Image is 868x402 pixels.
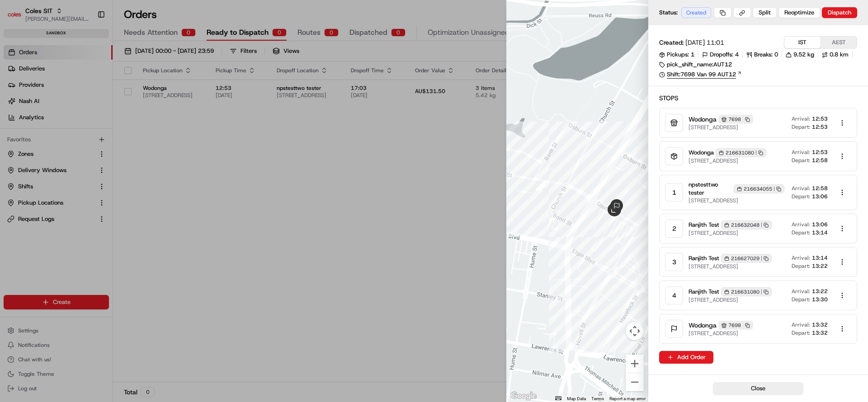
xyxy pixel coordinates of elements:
[812,229,828,236] span: 13:14
[822,7,857,18] button: Dispatch
[591,396,604,401] a: Terms
[555,396,561,400] button: Keyboard shortcuts
[830,51,849,59] span: 0.8 km
[734,184,784,193] div: 216634055
[691,51,694,59] span: 1
[716,148,766,157] div: 216631080
[665,253,683,271] div: 3
[626,355,644,373] button: Zoom in
[792,157,810,164] span: Depart:
[718,115,753,124] div: 7698
[609,396,646,401] a: Report a map error
[812,149,828,156] span: 12:53
[793,51,814,59] span: 9.52 kg
[509,390,538,402] a: Open this area in Google Maps (opens a new window)
[689,124,753,131] span: [STREET_ADDRESS]
[812,296,828,303] span: 13:30
[689,115,717,124] span: Wodonga
[753,7,777,18] button: Split
[608,203,621,216] div: route_start-rte_MrfhZaTKnw6QFjNSq477WT
[90,153,109,160] span: Pylon
[509,390,538,402] img: Google
[681,7,711,18] div: Created
[792,185,810,192] span: Arrival:
[792,321,810,328] span: Arrival:
[812,115,828,122] span: 12:53
[689,330,753,337] span: [STREET_ADDRESS]
[721,254,772,263] div: 216627029
[665,183,683,201] div: 1
[812,221,828,228] span: 13:06
[812,193,828,200] span: 13:06
[31,95,114,103] div: We're available if you need us!
[721,220,772,229] div: 216632048
[689,221,719,229] span: Ranjith Test
[792,123,810,131] span: Depart:
[792,254,810,262] span: Arrival:
[689,229,772,237] span: [STREET_ADDRESS]
[792,229,810,236] span: Depart:
[659,351,713,364] button: Add Order
[792,288,810,295] span: Arrival:
[665,286,683,304] div: 4
[754,51,773,59] span: Breaks:
[659,93,857,103] h2: Stops
[536,181,546,191] div: waypoint-rte_MrfhZaTKnw6QFjNSq477WT
[689,288,719,296] span: Ranjith Test
[665,220,683,238] div: 2
[812,321,828,328] span: 13:32
[689,321,717,330] span: Wodonga
[626,373,644,391] button: Zoom out
[689,296,772,304] span: [STREET_ADDRESS]
[792,262,810,270] span: Depart:
[18,131,69,140] span: Knowledge Base
[9,36,165,51] p: Welcome 👋
[609,199,624,214] div: route_end-rte_MrfhZaTKnw6QFjNSq477WT
[689,254,719,262] span: Ranjith Test
[64,153,109,160] a: Powered byPylon
[792,221,810,228] span: Arrival:
[774,51,778,59] span: 0
[5,127,73,144] a: 📗Knowledge Base
[667,51,689,59] span: Pickups:
[792,193,810,200] span: Depart:
[721,287,772,296] div: 216631080
[659,61,732,69] div: pick_shift_name:AUT12
[812,123,828,131] span: 12:53
[792,329,810,337] span: Depart:
[9,9,27,27] img: Nash
[9,86,25,103] img: 1736555255976-a54dd68f-1ca7-489b-9aae-adbdc363a1c4
[24,58,149,68] input: Clear
[778,7,820,18] button: Reoptimize
[85,131,145,140] span: API Documentation
[76,132,84,139] div: 💻
[718,321,753,330] div: 7698
[821,37,857,48] button: AEST
[31,86,148,95] div: Start new chat
[792,115,810,122] span: Arrival:
[567,396,586,402] button: Map Data
[812,254,828,262] span: 13:14
[626,322,644,340] button: Map camera controls
[735,51,739,59] span: 4
[659,38,684,47] span: Created:
[710,51,733,59] span: Dropoffs:
[792,296,810,303] span: Depart:
[812,329,828,337] span: 13:32
[659,7,714,18] div: Status:
[689,149,714,157] span: Wodonga
[812,185,828,192] span: 12:58
[812,157,828,164] span: 12:58
[73,127,149,144] a: 💻API Documentation
[689,263,772,270] span: [STREET_ADDRESS]
[812,262,828,270] span: 13:22
[792,149,810,156] span: Arrival:
[784,37,821,48] button: IST
[689,197,784,204] span: [STREET_ADDRESS]
[685,38,724,47] span: [DATE] 11:01
[812,288,828,295] span: 13:22
[689,181,732,197] span: npstesttwo tester
[689,157,766,164] span: [STREET_ADDRESS]
[713,382,803,395] button: Close
[154,89,165,100] button: Start new chat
